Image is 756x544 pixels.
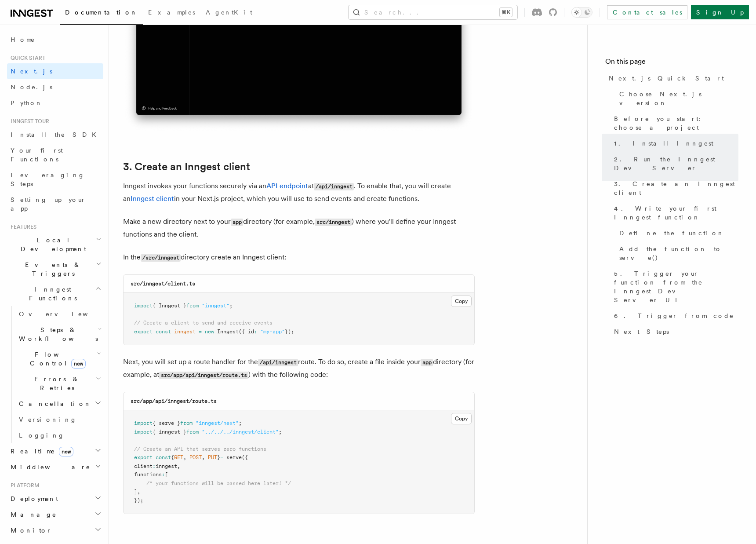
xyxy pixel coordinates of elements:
code: src/app/api/inngest/route.ts [159,372,248,379]
span: new [71,359,86,369]
a: 4. Write your first Inngest function [611,201,738,225]
span: ; [229,303,233,309]
a: Versioning [15,412,103,427]
span: } [217,454,220,460]
span: Next Steps [614,327,669,336]
span: Steps & Workflows [15,325,98,343]
span: /* your functions will be passed here later! */ [146,480,291,486]
button: Copy [451,413,472,424]
button: Errors & Retries [15,371,103,396]
a: 5. Trigger your function from the Inngest Dev Server UI [611,266,738,308]
a: Next.js Quick Start [605,70,738,86]
span: Before you start: choose a project [614,114,738,132]
button: Search...⌘K [349,5,517,19]
span: Quick start [7,55,45,62]
span: Next.js Quick Start [609,74,724,83]
span: ; [239,420,242,426]
button: Flow Controlnew [15,347,103,371]
span: ; [279,429,282,435]
span: client [134,463,153,469]
p: Make a new directory next to your directory (for example, ) where you'll define your Inngest func... [123,215,475,241]
span: new [205,329,214,335]
span: , [202,454,205,460]
span: Monitor [7,526,52,535]
span: serve [226,454,242,460]
span: }); [285,329,294,335]
button: Realtimenew [7,443,103,459]
span: export [134,454,153,460]
span: Choose Next.js version [619,90,738,107]
button: Monitor [7,522,103,538]
span: // Create a client to send and receive events [134,320,273,326]
span: Events & Triggers [7,260,96,278]
span: 4. Write your first Inngest function [614,204,738,222]
button: Steps & Workflows [15,322,103,347]
span: 6. Trigger from code [614,311,734,320]
span: Deployment [7,494,58,503]
a: 1. Install Inngest [611,135,738,151]
span: 3. Create an Inngest client [614,179,738,197]
span: Inngest tour [7,118,49,125]
a: Inngest client [131,194,174,203]
button: Toggle dark mode [571,7,592,18]
span: "inngest/next" [196,420,239,426]
span: AgentKit [206,9,252,16]
a: Documentation [60,3,143,25]
span: , [177,463,180,469]
kbd: ⌘K [500,8,512,17]
a: Add the function to serve() [616,241,738,266]
a: Next.js [7,63,103,79]
span: [ [165,471,168,478]
span: Python [11,99,43,106]
span: POST [189,454,202,460]
p: In the directory create an Inngest client: [123,251,475,264]
span: new [59,447,73,456]
a: API endpoint [266,182,308,190]
span: from [186,429,199,435]
a: Leveraging Steps [7,167,103,192]
button: Cancellation [15,396,103,412]
span: Inngest Functions [7,285,95,303]
span: }); [134,497,143,504]
span: Leveraging Steps [11,172,85,187]
a: Python [7,95,103,111]
span: Add the function to serve() [619,245,738,262]
span: Node.js [11,84,52,91]
span: Features [7,223,36,230]
span: Realtime [7,447,73,456]
button: Local Development [7,232,103,257]
span: from [180,420,193,426]
span: "../../../inngest/client" [202,429,279,435]
span: { Inngest } [153,303,186,309]
span: Local Development [7,236,96,253]
a: Overview [15,306,103,322]
h4: On this page [605,56,738,70]
span: Examples [148,9,195,16]
span: { serve } [153,420,180,426]
button: Events & Triggers [7,257,103,281]
code: src/inngest/client.ts [131,281,195,287]
span: "inngest" [202,303,229,309]
button: Copy [451,296,472,307]
span: Setting up your app [11,196,86,212]
span: PUT [208,454,217,460]
span: 1. Install Inngest [614,139,713,148]
span: , [137,489,140,495]
span: Your first Functions [11,147,63,163]
span: : [153,463,156,469]
a: Before you start: choose a project [611,111,738,135]
span: functions [134,471,162,478]
span: "my-app" [260,329,285,335]
span: export [134,329,153,335]
a: Next Steps [611,324,738,340]
button: Manage [7,507,103,522]
a: Node.js [7,79,103,95]
a: Contact sales [607,5,687,19]
span: Overview [19,310,109,318]
span: import [134,420,153,426]
a: Setting up your app [7,192,103,216]
span: from [186,303,199,309]
code: src/inngest [315,219,352,226]
span: Define the function [619,229,724,237]
span: Logging [19,432,65,439]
